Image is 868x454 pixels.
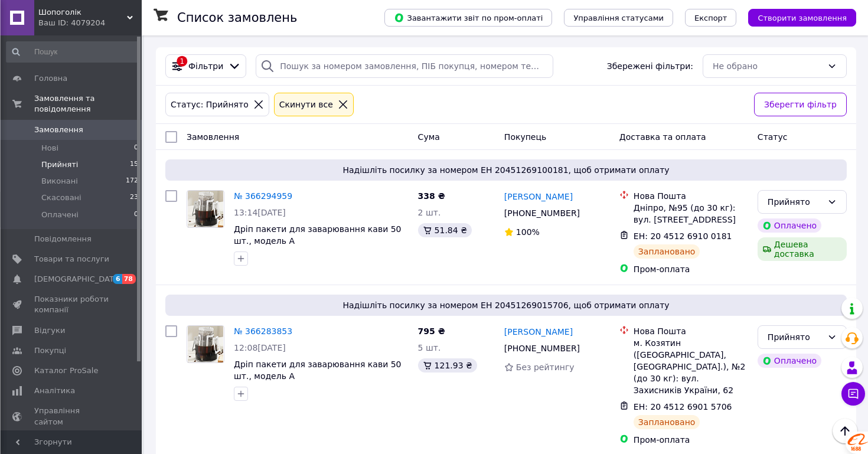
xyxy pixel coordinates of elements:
[619,132,706,142] span: Доставка та оплата
[188,326,224,362] img: Фото товару
[634,434,748,446] div: Пром-оплата
[187,325,224,363] a: Фото товару
[504,132,546,142] span: Покупець
[758,237,847,261] div: Дешева доставка
[748,9,856,27] button: Створити замовлення
[188,191,224,227] img: Фото товару
[418,223,472,237] div: 51.84 ₴
[634,190,748,202] div: Нова Пошта
[713,60,823,73] div: Не обрано
[34,386,75,396] span: Аналітика
[418,343,441,352] span: 5 шт.
[754,93,847,116] button: Зберегти фільтр
[758,14,847,22] span: Створити замовлення
[234,360,402,381] a: Дріп пакети для заварювання кави 50 шт., модель А
[41,159,78,170] span: Прийняті
[256,54,553,78] input: Пошук за номером замовлення, ПІБ покупця, номером телефону, Email, номером накладної
[516,227,540,237] span: 100%
[126,176,138,187] span: 172
[41,210,79,220] span: Оплачені
[170,164,842,176] span: Надішліть посилку за номером ЕН 20451269100181, щоб отримати оплату
[187,190,224,228] a: Фото товару
[418,358,477,373] div: 121.93 ₴
[634,402,732,411] span: ЕН: 20 4512 6901 5706
[634,202,748,226] div: Дніпро, №95 (до 30 кг): вул. [STREET_ADDRESS]
[41,143,58,153] span: Нові
[234,224,402,246] a: Дріп пакети для заварювання кави 50 шт., модель А
[34,325,65,336] span: Відгуки
[134,210,138,220] span: 0
[607,60,693,72] span: Збережені фільтри:
[234,191,292,201] a: № 366294959
[758,132,788,142] span: Статус
[634,415,700,429] div: Заплановано
[841,382,865,406] button: Чат з покупцем
[833,419,857,443] button: Наверх
[634,337,748,396] div: м. Козятин ([GEOGRAPHIC_DATA], [GEOGRAPHIC_DATA].), №2 (до 30 кг): вул. Захисників України, 62
[188,60,223,72] span: Фільтри
[418,208,441,217] span: 2 шт.
[502,340,582,357] div: [PHONE_NUMBER]
[634,231,732,241] span: ЕН: 20 4512 6910 0181
[38,7,127,18] span: Шопоголік
[685,9,737,27] button: Експорт
[758,218,821,233] div: Оплачено
[394,12,543,23] span: Завантажити звіт по пром-оплаті
[384,9,552,27] button: Завантажити звіт по пром-оплаті
[34,365,98,376] span: Каталог ProSale
[768,195,823,208] div: Прийнято
[277,98,335,111] div: Cкинути все
[170,299,842,311] span: Надішліть посилку за номером ЕН 20451269015706, щоб отримати оплату
[34,345,66,356] span: Покупці
[758,354,821,368] div: Оплачено
[34,234,92,244] span: Повідомлення
[41,176,78,187] span: Виконані
[764,98,837,111] span: Зберегти фільтр
[130,159,138,170] span: 15
[234,208,286,217] span: 13:14[DATE]
[418,132,440,142] span: Cума
[134,143,138,153] span: 0
[38,18,142,28] div: Ваш ID: 4079204
[41,192,81,203] span: Скасовані
[234,326,292,336] a: № 366283853
[187,132,239,142] span: Замовлення
[177,11,297,25] h1: Список замовлень
[34,254,109,264] span: Товари та послуги
[34,274,122,285] span: [DEMOGRAPHIC_DATA]
[6,41,139,63] input: Пошук
[34,406,109,427] span: Управління сайтом
[34,294,109,315] span: Показники роботи компанії
[516,362,575,372] span: Без рейтингу
[768,331,823,344] div: Прийнято
[130,192,138,203] span: 23
[122,274,136,284] span: 78
[736,12,856,22] a: Створити замовлення
[418,191,445,201] span: 338 ₴
[113,274,122,284] span: 6
[573,14,664,22] span: Управління статусами
[634,325,748,337] div: Нова Пошта
[34,125,83,135] span: Замовлення
[694,14,727,22] span: Експорт
[168,98,251,111] div: Статус: Прийнято
[34,73,67,84] span: Головна
[634,244,700,259] div: Заплановано
[502,205,582,221] div: [PHONE_NUMBER]
[418,326,445,336] span: 795 ₴
[234,343,286,352] span: 12:08[DATE]
[34,93,142,115] span: Замовлення та повідомлення
[634,263,748,275] div: Пром-оплата
[504,191,573,202] a: [PERSON_NAME]
[564,9,673,27] button: Управління статусами
[504,326,573,338] a: [PERSON_NAME]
